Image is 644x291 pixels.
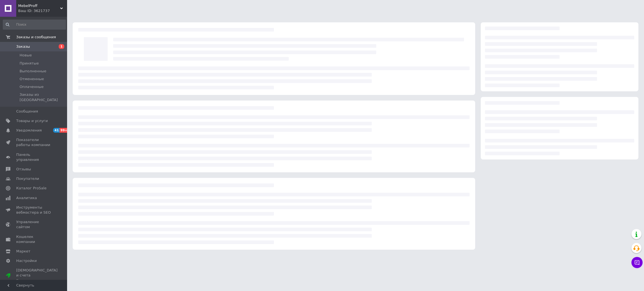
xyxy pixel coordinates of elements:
div: Ваш ID: 3621737 [18,8,67,13]
span: Отмененные [20,77,44,82]
span: 1 [59,44,64,49]
span: Панель управления [16,152,52,162]
span: Маркет [16,249,30,254]
span: Новые [20,53,32,58]
span: Управление сайтом [16,220,52,230]
span: Заказы из [GEOGRAPHIC_DATA] [20,92,65,102]
span: Оплаченные [20,84,44,89]
span: 99+ [60,128,69,133]
span: Кошелек компании [16,234,52,244]
span: Уведомления [16,128,42,133]
span: 41 [53,128,60,133]
span: Настройки [16,258,37,263]
span: Аналитика [16,195,37,201]
span: Принятые [20,61,39,66]
span: MebelProff [18,3,60,8]
span: Заказы [16,44,30,49]
span: Сообщения [16,109,38,114]
div: Prom топ [16,278,58,283]
span: Каталог ProSale [16,186,46,191]
span: [DEMOGRAPHIC_DATA] и счета [16,268,58,283]
span: Отзывы [16,167,31,172]
span: Инструменты вебмастера и SEO [16,205,52,215]
span: Товары и услуги [16,118,48,123]
span: Покупатели [16,176,39,181]
input: Поиск [3,20,66,30]
span: Заказы и сообщения [16,35,56,40]
button: Чат с покупателем [631,257,643,268]
span: Выполненные [20,69,46,74]
span: Показатели работы компании [16,137,52,147]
